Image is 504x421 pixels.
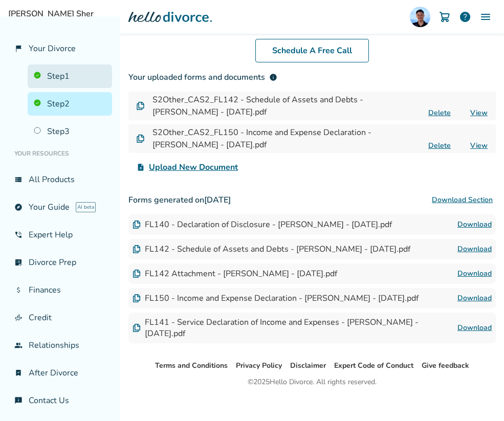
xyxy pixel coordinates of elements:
div: © 2025 Hello Divorce. All rights reserved. [248,376,377,388]
a: help [459,11,471,23]
a: groupRelationships [8,334,112,357]
span: flag_2 [14,45,23,53]
img: Document [133,220,141,229]
span: bookmark_check [14,369,23,377]
a: Step3 [28,120,112,143]
h3: Forms generated on [DATE] [128,190,496,210]
div: FL150 - Income and Expense Declaration - [PERSON_NAME] - [DATE].pdf [133,293,419,304]
span: phone_in_talk [14,231,23,239]
a: View [470,108,488,118]
li: Give feedback [422,360,469,372]
a: Download [457,292,492,304]
button: Download Section [429,190,496,210]
a: flag_2Your Divorce [8,37,112,60]
a: exploreYour GuideAI beta [8,195,112,219]
div: FL140 - Declaration of Disclosure - [PERSON_NAME] - [DATE].pdf [133,219,392,230]
a: finance_modeCredit [8,306,112,329]
div: FL142 - Schedule of Assets and Debts - [PERSON_NAME] - [DATE].pdf [133,243,410,255]
h4: S2Other_CAS2_FL142 - Schedule of Assets and Debts - [PERSON_NAME] - [DATE].pdf [152,94,421,118]
a: view_listAll Products [8,168,112,191]
img: Document [137,135,144,143]
a: phone_in_talkExpert Help [8,223,112,247]
span: upload_file [137,163,145,171]
span: info [269,73,277,81]
img: Document [133,245,141,253]
a: Download [457,268,492,280]
a: Schedule A Free Call [255,39,369,62]
img: Menu [479,11,492,23]
div: FL141 - Service Declaration of Income and Expenses - [PERSON_NAME] - [DATE].pdf [133,317,457,339]
span: Upload New Document [149,161,238,173]
img: Document [133,324,141,332]
span: finance_mode [14,314,23,322]
span: Your Divorce [29,43,76,54]
span: group [14,341,23,349]
a: Download [457,243,492,255]
a: Expert Code of Conduct [334,361,413,370]
img: Document [133,270,141,278]
a: Terms and Conditions [155,361,228,370]
img: Cart [439,11,451,23]
span: view_list [14,175,23,184]
a: attach_moneyFinances [8,278,112,302]
span: list_alt_check [14,258,23,267]
a: list_alt_checkDivorce Prep [8,251,112,274]
span: chat_info [14,396,23,405]
div: Your uploaded forms and documents [128,71,277,83]
div: FL142 Attachment - [PERSON_NAME] - [DATE].pdf [133,268,337,279]
a: Step1 [28,64,112,88]
iframe: Chat Widget [453,372,504,421]
li: Your Resources [8,143,112,164]
button: Delete [425,140,454,151]
h4: S2Other_CAS2_FL150 - Income and Expense Declaration - [PERSON_NAME] - [DATE].pdf [152,126,421,151]
a: bookmark_checkAfter Divorce [8,361,112,385]
li: Disclaimer [290,360,326,372]
img: Document [137,102,144,110]
button: Delete [425,107,454,118]
a: Privacy Policy [236,361,282,370]
span: attach_money [14,286,23,294]
a: Download [457,218,492,231]
img: Document [133,294,141,302]
a: View [470,141,488,150]
span: AI beta [76,202,96,212]
a: Download [457,322,492,334]
span: [PERSON_NAME] Sher [8,8,496,19]
a: chat_infoContact Us [8,389,112,412]
a: Step2 [28,92,112,116]
span: explore [14,203,23,211]
img: Omar Sher [410,7,430,27]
